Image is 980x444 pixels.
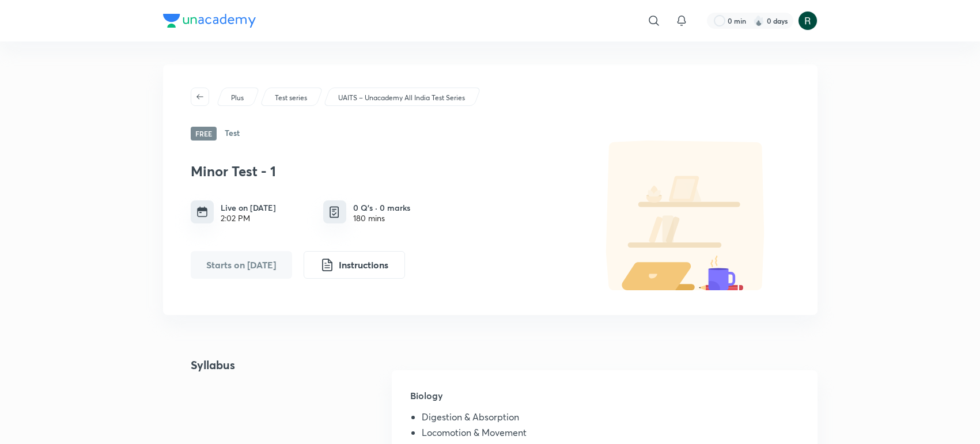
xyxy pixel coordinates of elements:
img: streak [753,15,765,26]
li: Locomotion & Movement [422,427,799,442]
div: 2:02 PM [221,214,276,223]
h6: Live on [DATE] [221,202,276,214]
p: Plus [231,93,244,103]
a: Plus [229,93,245,103]
li: Digestion & Absorption [422,412,799,427]
p: Test series [275,93,307,103]
h5: Biology [410,389,799,412]
img: timing [196,206,208,218]
h6: 0 Q’s · 0 marks [353,202,410,214]
button: Starts on Oct 5 [191,251,292,279]
p: UAITS – Unacademy All India Test Series [338,93,465,103]
a: UAITS – Unacademy All India Test Series [336,93,467,103]
h3: Minor Test - 1 [191,163,577,180]
a: Test series [273,93,309,103]
img: instruction [320,258,334,272]
h6: Test [225,127,240,141]
div: 180 mins [353,214,410,223]
button: Instructions [304,251,405,279]
img: quiz info [327,205,342,219]
img: default [582,141,790,290]
span: Free [191,127,217,141]
img: Company Logo [163,14,256,28]
img: Khushi Gupta [798,11,818,31]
